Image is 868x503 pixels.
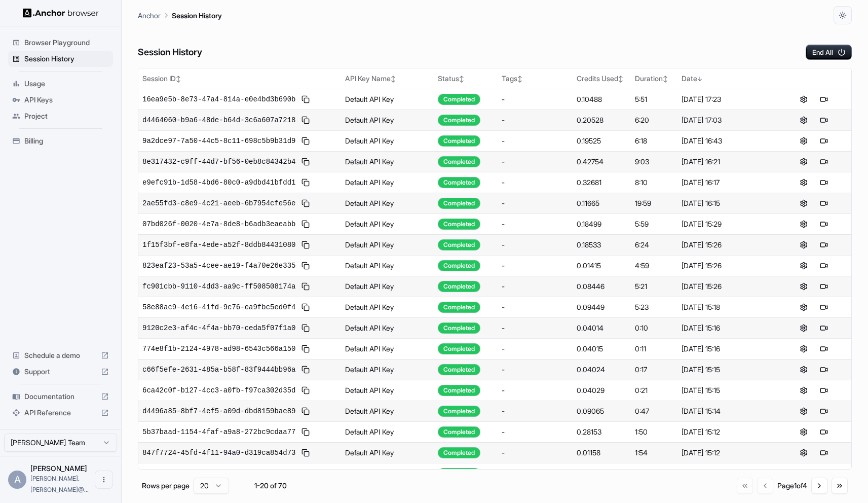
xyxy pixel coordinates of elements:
span: ↓ [697,75,702,83]
div: Completed [438,219,480,230]
div: Duration [635,74,674,84]
div: Session History [8,51,113,67]
div: 5:51 [635,94,674,104]
div: 0:21 [635,385,674,396]
div: Schedule a demo [8,347,113,364]
div: 6:24 [635,240,674,250]
div: [DATE] 15:15 [682,385,772,396]
span: ↕ [618,75,623,83]
div: 1-20 of 70 [245,481,296,491]
div: API Reference [8,405,113,421]
div: [DATE] 11:05 [682,469,772,479]
div: 19:59 [635,198,674,208]
div: - [502,157,569,167]
span: 847f7724-45fd-4f11-94a0-d319ca854d73 [142,448,295,458]
div: Session ID [142,74,337,84]
div: 6:20 [635,115,674,125]
div: API Keys [8,92,113,108]
div: [DATE] 16:43 [682,136,772,146]
span: fc901cbb-9110-4dd3-aa9c-ff508508174a [142,281,295,292]
h6: Session History [138,45,202,60]
div: 0.19525 [577,136,626,146]
span: 58e88ac9-4e16-41fd-9c76-ea9fbc5ed0f4 [142,302,295,312]
span: 774e8f1b-2124-4978-ad98-6543c566a150 [142,344,295,354]
div: - [502,469,569,479]
div: - [502,240,569,250]
span: 16ea9e5b-8e73-47a4-814a-e0e4bd3b690b [142,94,295,104]
div: Page 1 of 4 [777,481,807,491]
span: API Keys [24,95,109,105]
div: [DATE] 16:15 [682,198,772,208]
div: 8:10 [635,177,674,188]
div: Completed [438,343,480,354]
span: ↕ [517,75,522,83]
div: Completed [438,426,480,438]
span: 8e317432-c9ff-44d7-bf56-0eb8c84342b4 [142,157,295,167]
div: Status [438,74,494,84]
div: [DATE] 17:03 [682,115,772,125]
div: 4:59 [635,261,674,271]
div: Completed [438,198,480,209]
div: Completed [438,447,480,458]
div: Completed [438,406,480,417]
div: Support [8,364,113,380]
div: - [502,94,569,104]
td: Default API Key [341,380,434,401]
td: Default API Key [341,421,434,442]
div: 0.09065 [577,406,626,416]
div: - [502,198,569,208]
div: - [502,427,569,437]
div: 0.01158 [577,448,626,458]
span: 2ae55fd3-c8e9-4c21-aeeb-6b7954cfe56e [142,198,295,208]
div: 0.09449 [577,302,626,312]
div: 6:18 [635,136,674,146]
div: 0:17 [635,365,674,375]
span: Usage [24,79,109,89]
div: [DATE] 15:26 [682,261,772,271]
div: Date [682,74,772,84]
div: [DATE] 15:15 [682,365,772,375]
div: 0.18533 [577,240,626,250]
td: Default API Key [341,213,434,234]
span: d4496a85-8bf7-4ef5-a09d-dbd8159bae89 [142,406,295,416]
td: Default API Key [341,338,434,359]
span: Schedule a demo [24,350,97,361]
div: [DATE] 15:16 [682,323,772,333]
div: A [8,471,26,489]
div: 0.01415 [577,261,626,271]
p: Session History [172,10,222,21]
td: Default API Key [341,463,434,484]
div: Completed [438,281,480,292]
div: Tags [502,74,569,84]
div: Completed [438,468,480,479]
span: e9efc91b-1d58-4bd6-80c0-a9dbd41bfdd1 [142,177,295,188]
div: - [502,323,569,333]
span: ↕ [459,75,464,83]
td: Default API Key [341,442,434,463]
div: 0.32681 [577,177,626,188]
div: 0.18499 [577,219,626,229]
p: Rows per page [142,481,190,491]
span: Session History [24,54,109,64]
span: d4464060-b9a6-48de-b64d-3c6a607a7218 [142,115,295,125]
td: Default API Key [341,317,434,338]
div: - [502,448,569,458]
td: Default API Key [341,172,434,193]
div: 5:59 [635,219,674,229]
div: Usage [8,76,113,92]
div: 0.10488 [577,94,626,104]
div: [DATE] 15:29 [682,219,772,229]
span: f0a43047-16a8-47cf-9e79-4b7a6eaef1ad [142,469,295,479]
td: Default API Key [341,276,434,297]
td: Default API Key [341,110,434,130]
td: Default API Key [341,151,434,172]
button: End All [806,45,852,60]
div: 1:50 [635,427,674,437]
span: 6ca42c0f-b127-4cc3-a0fb-f97ca302d35d [142,385,295,396]
div: [DATE] 15:12 [682,427,772,437]
div: Completed [438,177,480,188]
div: 2:25 [635,469,674,479]
div: Completed [438,385,480,396]
span: API Reference [24,408,97,418]
td: Default API Key [341,130,434,151]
